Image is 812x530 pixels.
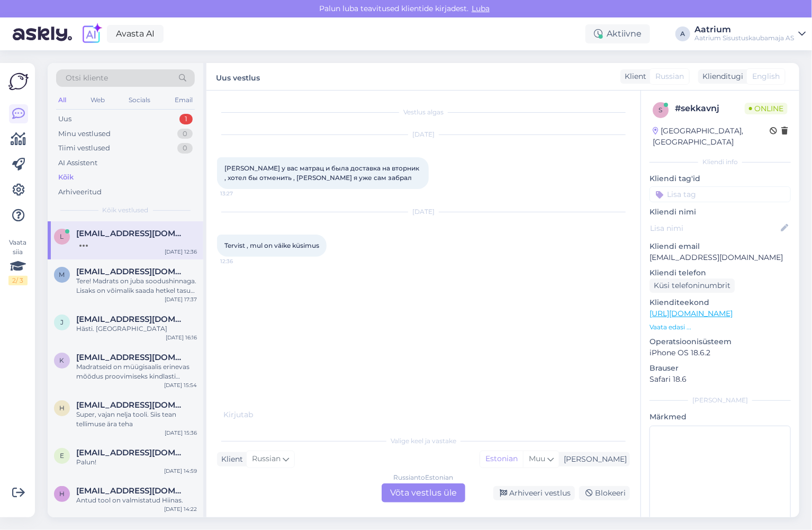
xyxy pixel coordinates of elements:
[649,363,791,374] p: Brauser
[253,410,255,419] span: .
[59,271,65,279] span: m
[76,353,186,362] span: kerstilillemets91@gmail.com
[224,164,421,182] span: [PERSON_NAME] у вас матрац и была доставка на вторник , хотел бы отменить , [PERSON_NAME] я уже с...
[252,453,281,465] span: Russian
[76,496,197,505] div: Antud tool on valmistatud Hiinas.
[649,322,791,332] p: Vaata edasi ...
[649,374,791,385] p: Safari 18.6
[620,71,646,82] div: Klient
[58,158,97,168] div: AI Assistent
[58,129,111,139] div: Minu vestlused
[698,71,743,82] div: Klienditugi
[579,486,630,500] div: Blokeeri
[58,187,102,197] div: Arhiveeritud
[224,241,319,249] span: Tervist , mul on väike küsimus
[694,25,794,34] div: Aatrium
[220,190,260,197] span: 13:27
[655,71,684,82] span: Russian
[649,252,791,263] p: [EMAIL_ADDRESS][DOMAIN_NAME]
[58,172,74,183] div: Kõik
[76,276,197,295] div: Tere! Madrats on juba soodushinnaga. Lisaks on võimalik saada hetkel tasuta kojuvedu [PERSON_NAME...
[394,473,454,482] div: Russian to Estonian
[179,114,193,124] div: 1
[216,69,260,84] label: Uus vestlus
[76,400,186,410] span: Helenvunder@hotmail.com
[675,26,690,41] div: A
[694,25,806,42] a: AatriumAatrium Sisustuskaubamaja AS
[649,241,791,252] p: Kliendi email
[60,232,64,240] span: l
[76,267,186,276] span: markoreinumae60@gmail.com
[58,114,71,124] div: Uus
[177,143,193,154] div: 0
[173,93,195,107] div: Email
[217,107,630,117] div: Vestlus algas
[649,396,791,405] div: [PERSON_NAME]
[675,102,745,115] div: # sekkavnj
[529,454,545,463] span: Muu
[103,205,149,215] span: Kõik vestlused
[220,257,260,265] span: 12:36
[649,279,735,293] div: Küsi telefoninumbrit
[560,454,627,465] div: [PERSON_NAME]
[480,451,523,467] div: Estonian
[58,143,110,154] div: Tiimi vestlused
[76,362,197,381] div: Madratseid on müügisaalis erinevas mõõdus proovimiseks kindlasti olemas. [PERSON_NAME] viimistlus...
[59,404,65,412] span: H
[66,73,108,84] span: Otsi kliente
[164,381,197,389] div: [DATE] 15:54
[649,411,791,423] p: Märkmed
[60,318,64,326] span: j
[164,467,197,475] div: [DATE] 14:59
[165,295,197,303] div: [DATE] 17:37
[165,429,197,437] div: [DATE] 15:36
[127,93,152,107] div: Socials
[649,186,791,202] input: Lisa tag
[650,222,779,234] input: Lisa nimi
[659,106,663,114] span: s
[76,410,197,429] div: Super, vajan nelja tooli. Siis tean tellimuse ära teha
[88,93,107,107] div: Web
[165,248,197,256] div: [DATE] 12:36
[217,454,243,465] div: Klient
[649,173,791,184] p: Kliendi tag'id
[76,457,197,467] div: Palun!
[752,71,780,82] span: English
[80,23,103,45] img: explore-ai
[76,448,186,457] span: e.rannaste@gmail.com
[107,25,164,43] a: Avasta AI
[164,505,197,513] div: [DATE] 14:22
[8,238,28,285] div: Vaata siia
[56,93,68,107] div: All
[76,229,186,238] span: l3br0n23@mail.ru
[649,309,733,318] a: [URL][DOMAIN_NAME]
[60,452,64,460] span: e
[653,125,770,148] div: [GEOGRAPHIC_DATA], [GEOGRAPHIC_DATA]
[177,129,193,139] div: 0
[76,315,186,324] span: joonas.kakko9@gmail.com
[649,267,791,279] p: Kliendi telefon
[76,486,186,496] span: hellamarats@gmail.com
[8,71,29,92] img: Askly Logo
[649,347,791,358] p: iPhone OS 18.6.2
[76,324,197,334] div: Hästi. [GEOGRAPHIC_DATA]
[8,276,28,285] div: 2 / 3
[59,490,65,498] span: h
[649,336,791,347] p: Operatsioonisüsteem
[649,206,791,218] p: Kliendi nimi
[493,486,575,500] div: Arhiveeri vestlus
[382,483,465,502] div: Võta vestlus üle
[217,436,630,446] div: Valige keel ja vastake
[649,297,791,308] p: Klienditeekond
[217,130,630,139] div: [DATE]
[166,334,197,342] div: [DATE] 16:16
[217,207,630,217] div: [DATE]
[468,4,493,13] span: Luba
[217,409,630,420] div: Kirjutab
[694,34,794,42] div: Aatrium Sisustuskaubamaja AS
[649,157,791,167] div: Kliendi info
[60,356,65,364] span: k
[585,24,650,43] div: Aktiivne
[745,103,788,114] span: Online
